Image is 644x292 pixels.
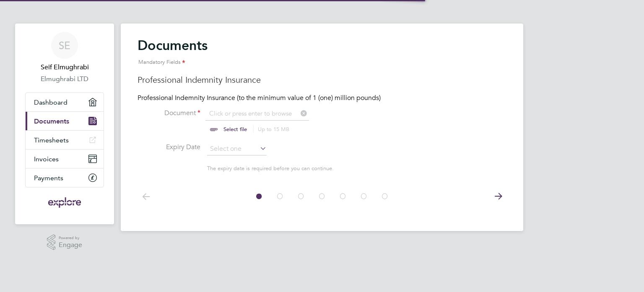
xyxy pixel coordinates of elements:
a: Powered byEngage [47,234,83,250]
a: Payments [26,168,104,187]
h3: Professional Indemnity Insurance [138,74,506,85]
span: Seif Elmughrabi [25,62,104,72]
span: Invoices [34,155,59,163]
div: Mandatory Fields [138,54,506,71]
img: exploregroup-logo-retina.png [47,196,82,209]
p: Professional Indemnity Insurance (to the minimum value of 1 (one) million pounds) [138,94,506,103]
a: SESeif Elmughrabi [25,32,104,72]
span: SE [59,40,70,51]
nav: Main navigation [15,24,114,224]
span: Documents [34,117,69,125]
span: Engage [59,242,82,249]
span: The expiry date is required before you can continue. [207,165,334,172]
label: Document [138,109,200,118]
a: Timesheets [26,131,104,149]
a: Elmughrabi LTD [25,74,104,84]
a: Invoices [26,150,104,168]
span: Dashboard [34,98,68,106]
span: Timesheets [34,136,69,144]
h2: Documents [138,37,506,71]
a: Go to home page [25,196,104,209]
label: Expiry Date [138,143,200,152]
a: Dashboard [26,93,104,111]
span: Powered by [59,234,82,242]
input: Select one [207,143,267,155]
span: Payments [34,174,63,182]
a: Documents [26,112,104,130]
